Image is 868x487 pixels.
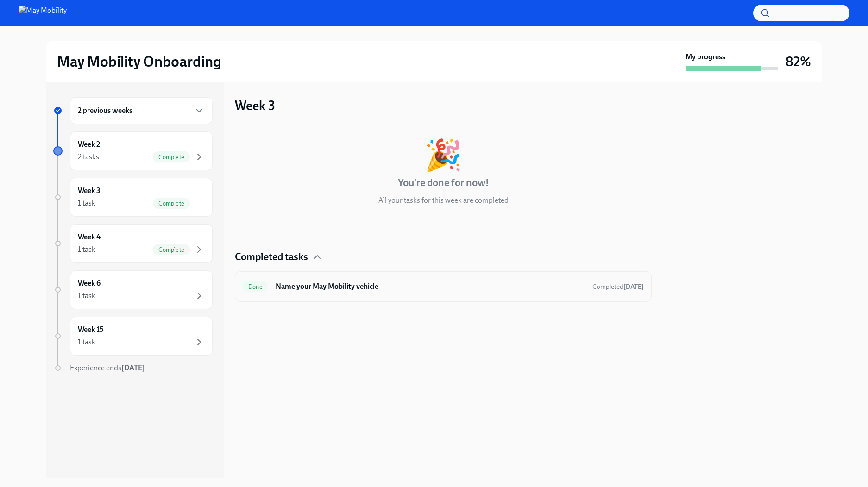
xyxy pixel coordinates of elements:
a: Week 22 tasksComplete [53,131,213,170]
span: Complete [153,200,190,207]
h6: Week 15 [78,325,104,335]
span: Complete [153,154,190,161]
h6: Week 2 [78,139,100,150]
strong: My progress [686,52,725,62]
span: Experience ends [70,363,145,372]
span: August 12th, 2025 09:17 [592,282,644,291]
h6: Name your May Mobility vehicle [276,281,585,292]
div: 1 task [78,291,95,301]
p: All your tasks for this week are completed [378,195,509,206]
h6: Week 4 [78,232,101,242]
div: 2 tasks [78,152,99,162]
div: 🎉 [424,140,462,170]
h3: 82% [786,53,811,70]
img: May Mobility [19,6,67,20]
h6: Week 3 [78,186,101,196]
div: 2 previous weeks [70,97,213,124]
h4: You're done for now! [398,176,489,190]
div: Completed tasks [235,250,652,264]
span: Complete [153,246,190,253]
div: 1 task [78,337,95,347]
strong: [DATE] [623,283,644,291]
a: Week 31 taskComplete [53,178,213,217]
div: 1 task [78,244,95,255]
a: Week 61 task [53,270,213,309]
h2: May Mobility Onboarding [57,52,221,71]
div: 1 task [78,198,95,208]
a: Week 41 taskComplete [53,224,213,263]
h6: Week 6 [78,278,101,288]
h3: Week 3 [235,97,275,114]
span: Completed [592,283,644,291]
h6: 2 previous weeks [78,106,132,116]
strong: [DATE] [121,363,145,372]
a: DoneName your May Mobility vehicleCompleted[DATE] [243,279,644,294]
span: Done [243,283,268,290]
h4: Completed tasks [235,250,308,264]
a: Week 151 task [53,317,213,356]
